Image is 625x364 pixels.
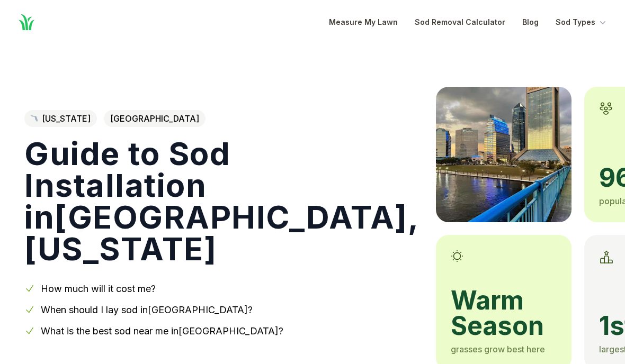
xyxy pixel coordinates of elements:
[415,16,505,29] a: Sod Removal Calculator
[31,115,38,122] img: Florida state outline
[41,325,283,336] a: What is the best sod near me in[GEOGRAPHIC_DATA]?
[436,87,572,222] img: A picture of Jacksonville
[104,110,206,127] span: [GEOGRAPHIC_DATA]
[451,288,557,339] span: warm season
[24,110,97,127] a: [US_STATE]
[556,16,608,29] button: Sod Types
[41,304,253,315] a: When should I lay sod in[GEOGRAPHIC_DATA]?
[522,16,539,29] a: Blog
[41,283,156,294] a: How much will it cost me?
[329,16,398,29] a: Measure My Lawn
[451,344,545,354] span: grasses grow best here
[24,138,419,265] h1: Guide to Sod Installation in [GEOGRAPHIC_DATA] , [US_STATE]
